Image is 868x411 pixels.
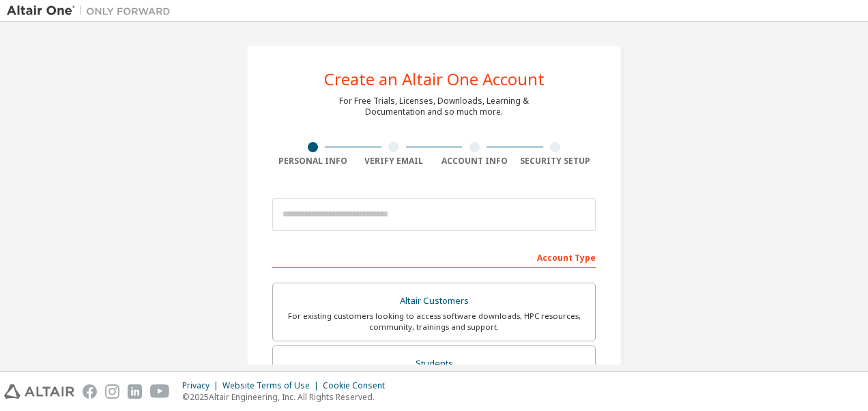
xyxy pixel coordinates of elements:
div: Account Info [434,156,515,167]
div: Cookie Consent [323,380,393,391]
img: youtube.svg [150,384,170,399]
div: Website Terms of Use [222,380,323,391]
img: facebook.svg [83,384,97,399]
div: Create an Altair One Account [324,71,545,87]
div: Altair Customers [281,292,587,311]
img: linkedin.svg [128,384,142,399]
div: Security Setup [515,156,596,167]
img: Altair One [7,4,177,18]
div: For existing customers looking to access software downloads, HPC resources, community, trainings ... [281,311,587,332]
div: For Free Trials, Licenses, Downloads, Learning & Documentation and so much more. [339,96,529,117]
div: Personal Info [272,156,353,167]
div: Privacy [182,380,222,391]
img: altair_logo.svg [4,384,74,399]
div: Students [281,354,587,373]
div: Account Type [272,246,596,268]
p: © 2025 Altair Engineering, Inc. All Rights Reserved. [182,391,393,403]
div: Verify Email [353,156,435,167]
img: instagram.svg [105,384,119,399]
